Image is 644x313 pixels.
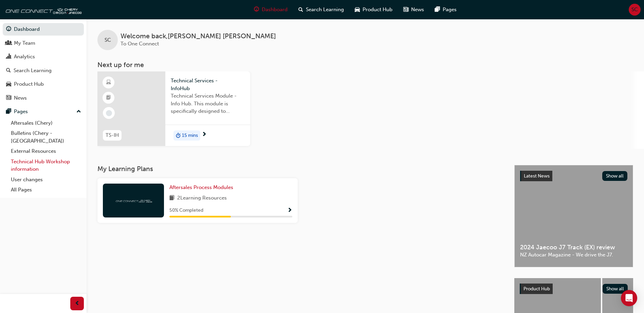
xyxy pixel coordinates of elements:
[514,165,633,267] a: Latest NewsShow all2024 Jaecoo J7 Track (EX) reviewNZ Autocar Magazine - We drive the J7.
[14,94,27,102] div: News
[520,284,628,294] a: Product HubShow all
[106,110,112,116] span: learningRecordVerb_NONE-icon
[97,165,503,173] h3: My Learning Plans
[355,5,360,14] span: car-icon
[6,40,11,46] span: people-icon
[3,3,81,16] img: oneconnect
[182,132,198,140] span: 15 mins
[249,3,293,17] a: guage-iconDashboard
[631,6,638,14] span: SC
[76,107,81,116] span: up-icon
[176,131,181,140] span: duration-icon
[14,80,44,88] div: Product Hub
[603,284,628,294] button: Show all
[171,92,245,115] span: Technical Services Module - Info Hub. This module is specifically designed to address the require...
[169,194,174,203] span: book-icon
[629,4,641,16] button: SC
[106,131,119,139] span: TS-IH
[411,6,424,14] span: News
[75,299,80,308] span: prev-icon
[87,61,644,69] h3: Next up for me
[3,50,84,63] a: Analytics
[14,108,28,116] div: Pages
[443,6,457,14] span: Pages
[8,128,84,146] a: Bulletins (Chery - [GEOGRAPHIC_DATA])
[306,6,344,14] span: Search Learning
[105,36,111,44] span: SC
[398,3,429,17] a: news-iconNews
[3,64,84,77] a: Search Learning
[8,156,84,174] a: Technical Hub Workshop information
[14,39,35,47] div: My Team
[3,78,84,90] a: Product Hub
[349,3,398,17] a: car-iconProduct Hub
[3,92,84,104] a: News
[6,68,11,74] span: search-icon
[621,290,637,306] div: Open Intercom Messenger
[6,109,11,115] span: pages-icon
[293,3,349,17] a: search-iconSearch Learning
[287,208,292,214] span: Show Progress
[106,78,111,87] span: learningResourceType_ELEARNING-icon
[169,184,236,191] a: Aftersales Process Modules
[6,95,11,101] span: news-icon
[6,54,11,60] span: chart-icon
[8,174,84,185] a: User changes
[8,118,84,128] a: Aftersales (Chery)
[3,105,84,118] button: Pages
[169,184,233,190] span: Aftersales Process Modules
[520,251,627,259] span: NZ Autocar Magazine - We drive the J7.
[14,53,35,61] div: Analytics
[121,41,159,47] span: To One Connect
[298,5,303,14] span: search-icon
[121,33,276,40] span: Welcome back , [PERSON_NAME] [PERSON_NAME]
[106,93,111,102] span: booktick-icon
[520,244,627,251] span: 2024 Jaecoo J7 Track (EX) review
[169,207,203,214] span: 50 % Completed
[524,173,550,179] span: Latest News
[6,81,11,87] span: car-icon
[202,132,207,138] span: next-icon
[403,5,408,14] span: news-icon
[523,286,550,292] span: Product Hub
[6,26,11,33] span: guage-icon
[262,6,288,14] span: Dashboard
[177,194,227,203] span: 2 Learning Resources
[8,146,84,156] a: External Resources
[171,77,245,92] span: Technical Services - InfoHub
[363,6,392,14] span: Product Hub
[254,5,259,14] span: guage-icon
[435,5,440,14] span: pages-icon
[8,185,84,195] a: All Pages
[115,197,152,204] img: oneconnect
[14,67,52,75] div: Search Learning
[287,206,292,215] button: Show Progress
[3,22,84,105] button: DashboardMy TeamAnalyticsSearch LearningProduct HubNews
[602,171,628,181] button: Show all
[97,71,250,146] a: TS-IHTechnical Services - InfoHubTechnical Services Module - Info Hub. This module is specificall...
[3,37,84,49] a: My Team
[429,3,462,17] a: pages-iconPages
[520,171,627,182] a: Latest NewsShow all
[3,23,84,36] a: Dashboard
